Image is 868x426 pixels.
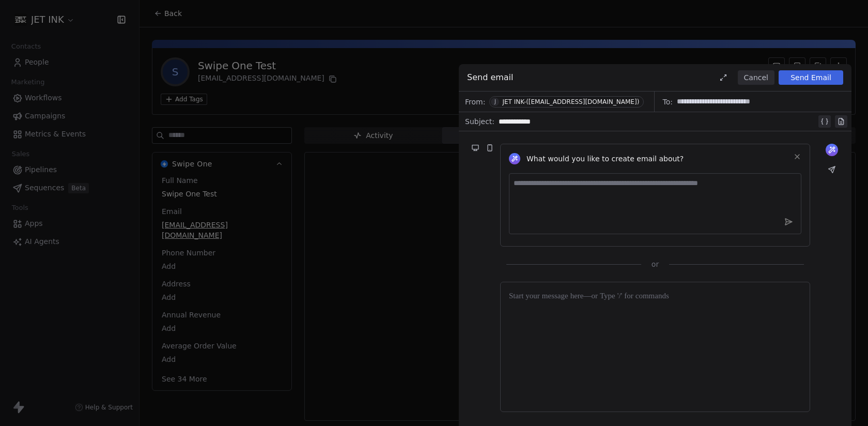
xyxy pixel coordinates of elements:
[465,116,494,130] span: Subject:
[779,70,843,85] button: Send Email
[465,97,485,107] span: From:
[738,70,774,85] button: Cancel
[663,97,673,107] span: To:
[494,98,496,106] div: J
[467,71,514,84] span: Send email
[652,259,659,269] span: or
[502,98,639,105] div: JET INK-([EMAIL_ADDRESS][DOMAIN_NAME])
[526,154,684,164] span: What would you like to create email about?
